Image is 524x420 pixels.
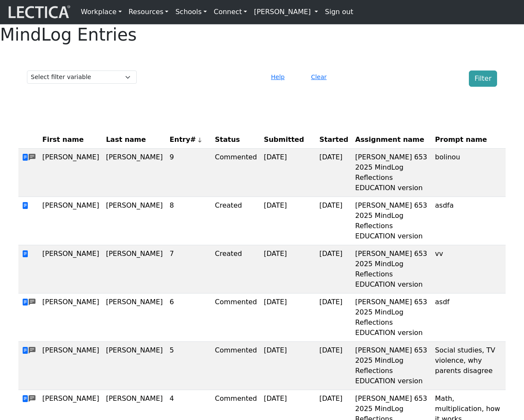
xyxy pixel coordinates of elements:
[435,135,487,145] span: Prompt name
[39,149,103,197] td: [PERSON_NAME]
[29,153,35,163] span: comments
[316,149,352,197] td: [DATE]
[267,73,288,81] a: Help
[355,135,424,145] span: Assignment name
[210,3,250,21] a: Connect
[39,197,103,245] td: [PERSON_NAME]
[103,131,166,149] th: Last name
[103,149,166,197] td: [PERSON_NAME]
[432,149,506,197] td: bolinou
[260,149,316,197] td: [DATE]
[432,342,506,390] td: Social studies, TV violence, why parents disagree
[166,149,212,197] td: 9
[260,197,316,245] td: [DATE]
[166,245,212,294] td: 7
[307,70,331,84] button: Clear
[260,294,316,342] td: [DATE]
[212,149,260,197] td: Commented
[22,250,29,258] span: view
[352,245,432,294] td: [PERSON_NAME] 653 2025 MindLog Reflections EDUCATION version
[22,153,29,162] span: view
[212,294,260,342] td: Commented
[352,197,432,245] td: [PERSON_NAME] 653 2025 MindLog Reflections EDUCATION version
[352,294,432,342] td: [PERSON_NAME] 653 2025 MindLog Reflections EDUCATION version
[166,294,212,342] td: 6
[29,297,35,308] span: comments
[172,3,210,21] a: Schools
[103,245,166,294] td: [PERSON_NAME]
[215,135,240,145] span: Status
[469,70,497,87] button: Filter
[316,131,352,149] th: Started
[39,294,103,342] td: [PERSON_NAME]
[352,342,432,390] td: [PERSON_NAME] 653 2025 MindLog Reflections EDUCATION version
[22,395,29,403] span: view
[264,135,304,145] span: Submitted
[316,342,352,390] td: [DATE]
[316,197,352,245] td: [DATE]
[432,294,506,342] td: asdf
[103,197,166,245] td: [PERSON_NAME]
[212,245,260,294] td: Created
[166,342,212,390] td: 5
[432,245,506,294] td: vv
[212,197,260,245] td: Created
[260,342,316,390] td: [DATE]
[250,3,321,21] a: [PERSON_NAME]
[29,346,35,356] span: comments
[260,245,316,294] td: [DATE]
[6,4,71,20] img: lecticalive
[22,202,29,210] span: view
[166,197,212,245] td: 8
[170,135,208,145] span: Entry#
[22,298,29,306] span: view
[39,245,103,294] td: [PERSON_NAME]
[352,149,432,197] td: [PERSON_NAME] 653 2025 MindLog Reflections EDUCATION version
[22,347,29,355] span: view
[316,245,352,294] td: [DATE]
[432,197,506,245] td: asdfa
[103,342,166,390] td: [PERSON_NAME]
[39,342,103,390] td: [PERSON_NAME]
[42,135,84,145] span: First name
[125,3,172,21] a: Resources
[267,70,288,84] button: Help
[29,394,35,404] span: comments
[103,294,166,342] td: [PERSON_NAME]
[316,294,352,342] td: [DATE]
[212,342,260,390] td: Commented
[321,3,356,21] a: Sign out
[77,3,125,21] a: Workplace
